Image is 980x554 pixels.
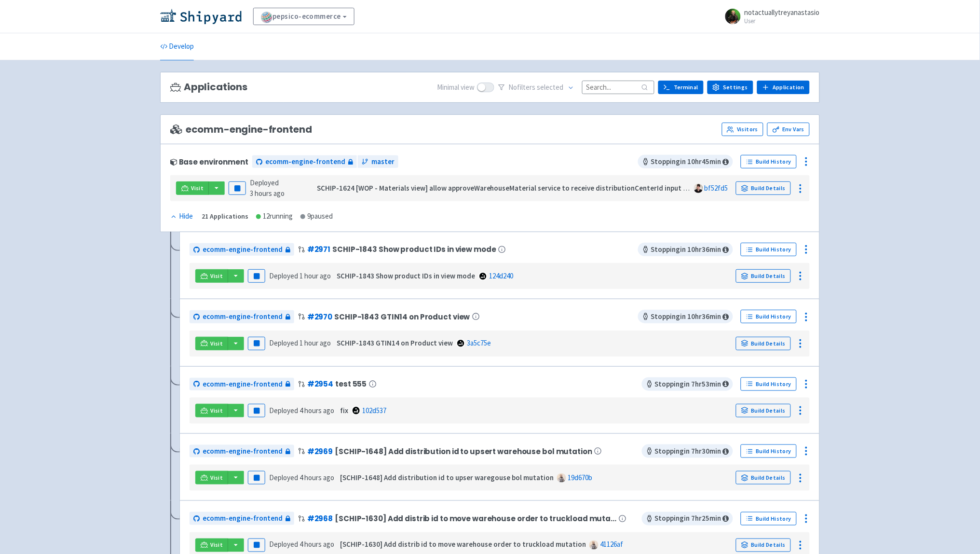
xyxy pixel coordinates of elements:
[253,8,354,25] a: pepsico-ecommerce
[211,407,223,415] span: Visit
[642,444,733,458] span: Stopping in 7 hr 30 min
[642,512,733,526] span: Stopping in 7 hr 25 min
[190,310,294,323] a: ecomm-engine-frontend
[741,512,797,526] a: Build History
[195,404,228,417] a: Visit
[489,271,513,280] a: 124d240
[170,158,248,166] div: Base environment
[190,378,294,391] a: ecomm-engine-frontend
[509,82,564,93] span: No filter s
[568,473,592,482] a: 19d670b
[307,513,333,524] a: #2968
[203,513,283,524] span: ecomm-engine-frontend
[170,124,312,135] span: ecomm-engine-frontend
[317,183,708,193] strong: SCHIP-1624 [WOP - Materials view] allow approveWarehouseMaterial service to receive distributionC...
[340,473,554,482] strong: [SCHIP-1648] Add distribution id to upser waregouse bol mutation
[335,447,592,456] span: [SCHIP-1648] Add distribution id to upsert warehouse bol mutation
[252,155,357,168] a: ecomm-engine-frontend
[736,181,791,195] a: Build Details
[340,540,586,549] strong: [SCHIP-1630] Add distrib id to move warehouse order to truckload mutation
[170,211,194,222] button: Hide
[582,81,654,94] input: Search...
[203,446,283,457] span: ecomm-engine-frontend
[307,244,330,254] a: #2971
[705,183,728,193] a: bf52fd5
[190,243,294,256] a: ecomm-engine-frontend
[248,471,265,485] button: Pause
[736,337,791,350] a: Build Details
[708,81,753,94] a: Settings
[211,272,223,280] span: Visit
[600,540,623,549] a: 41126af
[638,243,733,256] span: Stopping in 10 hr 36 min
[195,337,228,350] a: Visit
[299,540,334,549] time: 4 hours ago
[269,338,331,347] span: Deployed
[299,271,331,280] time: 1 hour ago
[307,312,332,322] a: #2970
[736,269,791,283] a: Build Details
[335,380,367,388] span: test 555
[203,311,283,322] span: ecomm-engine-frontend
[250,189,285,198] time: 3 hours ago
[160,9,242,24] img: Shipyard logo
[638,155,733,168] span: Stopping in 10 hr 45 min
[191,184,204,192] span: Visit
[176,181,209,195] a: Visit
[745,18,820,24] small: User
[299,406,334,415] time: 4 hours ago
[337,271,475,280] strong: SCHIP-1843 Show product IDs in view mode
[437,82,475,93] span: Minimal view
[741,444,797,458] a: Build History
[335,514,616,523] span: [SCHIP-1630] Add distrib id to move warehouse order to truckload muta…
[211,541,223,549] span: Visit
[741,243,797,256] a: Build History
[211,474,223,482] span: Visit
[269,271,331,280] span: Deployed
[250,178,285,198] span: Deployed
[767,123,810,136] a: Env Vars
[642,377,733,391] span: Stopping in 7 hr 53 min
[269,473,334,482] span: Deployed
[256,211,293,222] div: 12 running
[537,83,564,92] span: selected
[371,156,395,167] span: master
[269,540,334,549] span: Deployed
[340,406,348,415] strong: fix
[307,446,333,457] a: #2969
[722,123,763,136] a: Visitors
[741,377,797,391] a: Build History
[269,406,334,415] span: Deployed
[299,338,331,347] time: 1 hour ago
[202,211,248,222] div: 21 Applications
[307,379,333,389] a: #2954
[334,313,470,321] span: SCHIP-1843 GTIN14 on Product view
[160,33,194,60] a: Develop
[170,82,247,93] h3: Applications
[203,379,283,390] span: ecomm-engine-frontend
[337,338,453,347] strong: SCHIP-1843 GTIN14 on Product view
[203,244,283,255] span: ecomm-engine-frontend
[736,539,791,552] a: Build Details
[741,310,797,323] a: Build History
[741,155,797,168] a: Build History
[195,539,228,552] a: Visit
[248,269,265,283] button: Pause
[195,471,228,485] a: Visit
[358,155,398,168] a: master
[757,81,810,94] a: Application
[170,211,193,222] div: Hide
[299,473,334,482] time: 4 hours ago
[736,471,791,485] a: Build Details
[190,445,294,458] a: ecomm-engine-frontend
[265,156,345,167] span: ecomm-engine-frontend
[720,9,820,24] a: notactuallytreyanastasio User
[658,81,704,94] a: Terminal
[211,340,223,347] span: Visit
[332,245,496,253] span: SCHIP-1843 Show product IDs in view mode
[195,269,228,283] a: Visit
[248,539,265,552] button: Pause
[248,337,265,350] button: Pause
[638,310,733,323] span: Stopping in 10 hr 36 min
[300,211,333,222] div: 9 paused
